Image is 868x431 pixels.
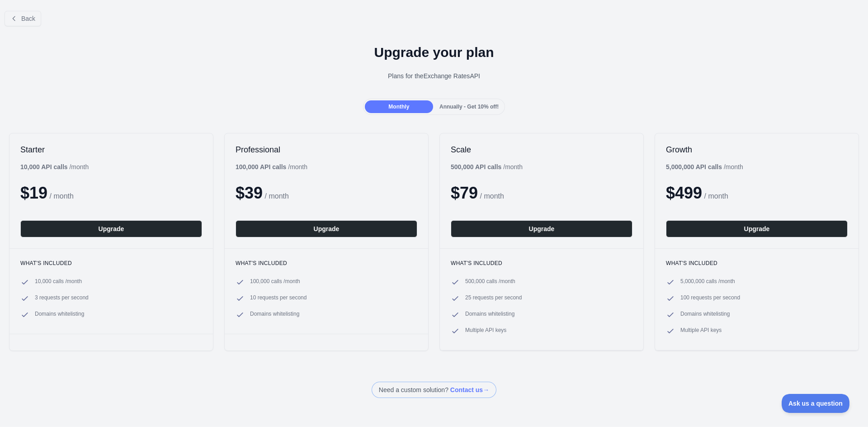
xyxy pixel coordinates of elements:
button: Upgrade [666,220,848,237]
span: $ 79 [451,184,478,202]
iframe: Toggle Customer Support [782,394,850,413]
span: / month [480,192,504,200]
button: Upgrade [451,220,632,237]
button: Upgrade [236,220,417,237]
span: $ 499 [666,184,702,202]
